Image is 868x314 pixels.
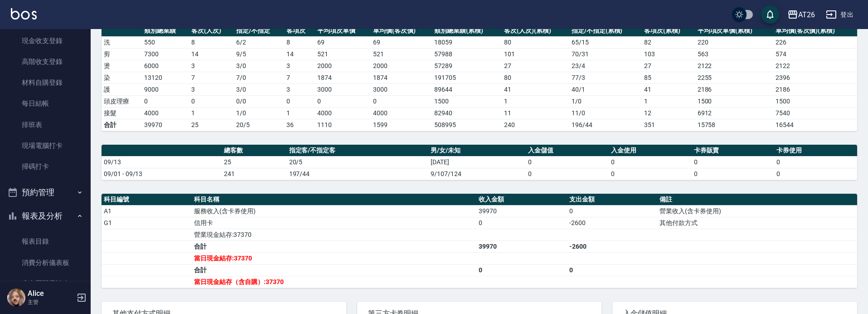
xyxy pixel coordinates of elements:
[102,119,142,131] td: 合計
[284,119,315,131] td: 36
[284,107,315,119] td: 1
[773,107,857,119] td: 7540
[642,107,695,119] td: 12
[234,60,284,72] td: 3 / 0
[784,5,819,24] button: AT26
[192,240,476,252] td: 合計
[476,217,567,229] td: 0
[4,51,87,72] a: 高階收支登錄
[28,289,74,298] h5: Alice
[234,72,284,83] td: 7 / 0
[192,217,476,229] td: 信用卡
[371,83,432,95] td: 3000
[234,25,284,37] th: 指定/不指定
[234,36,284,48] td: 6 / 2
[4,273,87,294] a: 店家區間累計表
[102,95,142,107] td: 頭皮理療
[142,83,189,95] td: 9000
[315,72,371,83] td: 1874
[569,36,642,48] td: 65 / 15
[102,36,142,48] td: 洗
[428,156,526,168] td: [DATE]
[142,60,189,72] td: 6000
[4,93,87,114] a: 每日結帳
[692,145,775,157] th: 卡券販賣
[774,168,857,180] td: 0
[222,156,287,168] td: 25
[28,298,74,306] p: 主管
[773,25,857,37] th: 單均價(客次價)(累積)
[695,25,773,37] th: 平均項次單價(累積)
[642,48,695,60] td: 103
[189,36,234,48] td: 8
[315,95,371,107] td: 0
[657,217,857,229] td: 其他付款方式
[502,107,569,119] td: 11
[502,25,569,37] th: 客次(人次)(累積)
[284,72,315,83] td: 7
[192,264,476,276] td: 合計
[102,83,142,95] td: 護
[234,95,284,107] td: 0 / 0
[102,156,222,168] td: 09/13
[371,107,432,119] td: 4000
[502,83,569,95] td: 41
[567,217,657,229] td: -2600
[192,252,476,264] td: 當日現金結存:37370
[371,48,432,60] td: 521
[102,107,142,119] td: 接髮
[192,205,476,217] td: 服務收入(含卡券使用)
[569,72,642,83] td: 77 / 3
[189,48,234,60] td: 14
[695,83,773,95] td: 2186
[142,107,189,119] td: 4000
[773,36,857,48] td: 226
[567,240,657,252] td: -2600
[284,83,315,95] td: 3
[476,194,567,206] th: 收入金額
[774,156,857,168] td: 0
[102,72,142,83] td: 染
[102,217,192,229] td: G1
[502,48,569,60] td: 101
[189,25,234,37] th: 客次(人次)
[4,30,87,51] a: 現金收支登錄
[476,240,567,252] td: 39970
[315,119,371,131] td: 1110
[526,156,609,168] td: 0
[189,95,234,107] td: 0
[609,145,692,157] th: 入金使用
[773,83,857,95] td: 2186
[695,72,773,83] td: 2255
[432,25,502,37] th: 類別總業績(累積)
[569,119,642,131] td: 196/44
[432,83,502,95] td: 89644
[189,72,234,83] td: 7
[692,156,775,168] td: 0
[102,168,222,180] td: 09/01 - 09/13
[315,60,371,72] td: 2000
[189,60,234,72] td: 3
[476,264,567,276] td: 0
[192,194,476,206] th: 科目名稱
[284,36,315,48] td: 8
[657,205,857,217] td: 營業收入(含卡券使用)
[642,95,695,107] td: 1
[773,60,857,72] td: 2122
[11,8,37,20] img: Logo
[371,72,432,83] td: 1874
[642,83,695,95] td: 41
[695,107,773,119] td: 6912
[432,72,502,83] td: 191705
[222,145,287,157] th: 總客數
[567,194,657,206] th: 支出金額
[142,25,189,37] th: 類別總業績
[773,95,857,107] td: 1500
[371,119,432,131] td: 1599
[234,83,284,95] td: 3 / 0
[371,60,432,72] td: 2000
[432,107,502,119] td: 82940
[502,60,569,72] td: 27
[502,95,569,107] td: 1
[7,289,25,307] img: Person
